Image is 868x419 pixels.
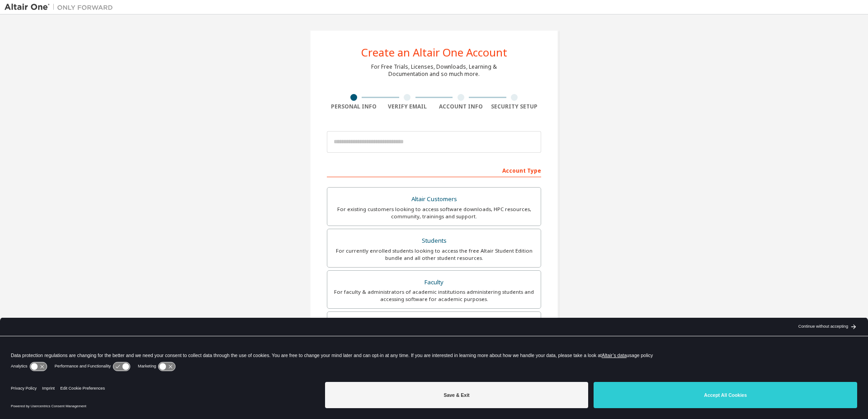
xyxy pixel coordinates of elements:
[333,235,535,247] div: Students
[333,206,535,220] div: For existing customers looking to access software downloads, HPC resources, community, trainings ...
[5,3,118,12] img: Altair One
[488,103,542,110] div: Security Setup
[381,103,434,110] div: Verify Email
[371,63,497,78] div: For Free Trials, Licenses, Downloads, Learning & Documentation and so much more.
[361,47,507,58] div: Create an Altair One Account
[333,247,535,262] div: For currently enrolled students looking to access the free Altair Student Edition bundle and all ...
[333,276,535,289] div: Faculty
[333,193,535,206] div: Altair Customers
[327,103,381,110] div: Personal Info
[333,288,535,303] div: For faculty & administrators of academic institutions administering students and accessing softwa...
[434,103,488,110] div: Account Info
[327,163,541,177] div: Account Type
